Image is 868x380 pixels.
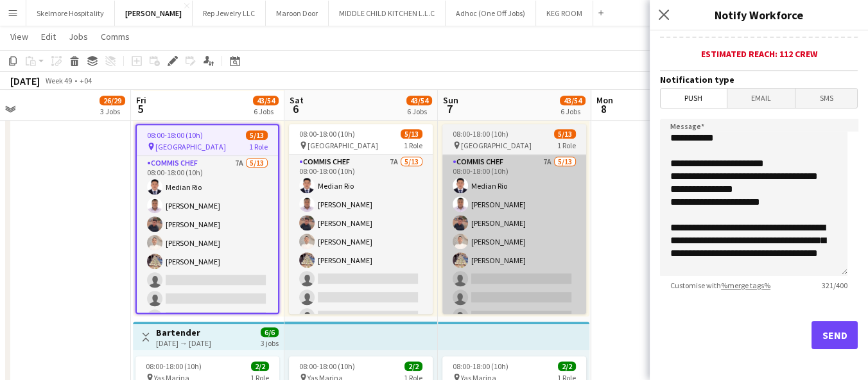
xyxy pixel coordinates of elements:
div: 3 Jobs [100,107,125,116]
span: Fri [136,94,146,106]
button: Send [812,321,858,349]
span: 43/54 [406,96,432,105]
a: Jobs [64,28,93,45]
button: [PERSON_NAME] [115,1,193,26]
span: [GEOGRAPHIC_DATA] [155,142,226,151]
button: Skelmore Hospitality [26,1,115,26]
span: 43/54 [560,96,586,105]
span: 7 [441,101,458,116]
a: %merge tags% [721,281,770,290]
button: Rep Jewelry LLC [193,1,266,26]
button: Toggle View [138,329,153,345]
button: Maroon Door [266,1,329,26]
span: 26/29 [100,96,125,105]
span: SMS [795,89,857,108]
span: 08:00-18:00 (10h) [299,361,355,371]
span: 8 [595,101,613,116]
div: [DATE] [10,74,40,87]
a: View [5,28,33,45]
span: 5/13 [246,130,268,140]
span: 2/2 [558,361,576,371]
button: Close [184,3,189,8]
span: Comms [101,31,130,42]
button: KEG ROOM [536,1,593,26]
div: +04 [80,76,92,85]
span: 321 / 400 [812,281,858,290]
div: 6 Jobs [560,107,585,116]
span: 08:00-18:00 (10h) [299,129,355,139]
span: 08:00-18:00 (10h) [147,130,203,140]
span: 2/2 [404,361,422,371]
span: 5/13 [554,129,576,139]
div: 6 Jobs [407,107,431,116]
span: 1 Role [557,141,576,150]
span: Jobs [69,31,88,42]
button: Expand/collapse [5,104,15,114]
button: Adhoc (One Off Jobs) [446,1,536,26]
span: Sun [443,94,458,106]
span: Email [727,89,795,108]
span: 08:00-18:00 (10h) [453,361,508,371]
h3: Bartender [156,327,211,338]
span: Push [661,89,727,108]
div: 3 jobs [261,337,279,348]
span: View [10,31,28,42]
div: [DATE] → [DATE] [156,338,211,348]
span: 08:00-18:00 (10h) [146,361,202,371]
div: 6 Jobs [254,107,278,116]
span: Week 49 [42,76,74,85]
a: Edit [36,28,61,45]
span: 2/2 [251,361,269,371]
span: Customise with [660,281,781,290]
a: Comms [96,28,135,45]
span: Edit [41,31,56,42]
span: Mon [596,94,613,106]
button: MIDDLE CHILD KITCHEN L.L.C [329,1,446,26]
h3: Notification type [660,74,858,85]
span: 6/6 [261,327,279,337]
span: Sat [290,94,304,106]
button: Add [596,8,606,18]
span: 5 [134,101,146,116]
span: 6 [288,101,304,116]
h3: Notify Workforce [650,6,868,23]
span: 1 Role [249,142,268,151]
div: Estimated reach: 112 crew [660,48,858,60]
span: 43/54 [253,96,279,105]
